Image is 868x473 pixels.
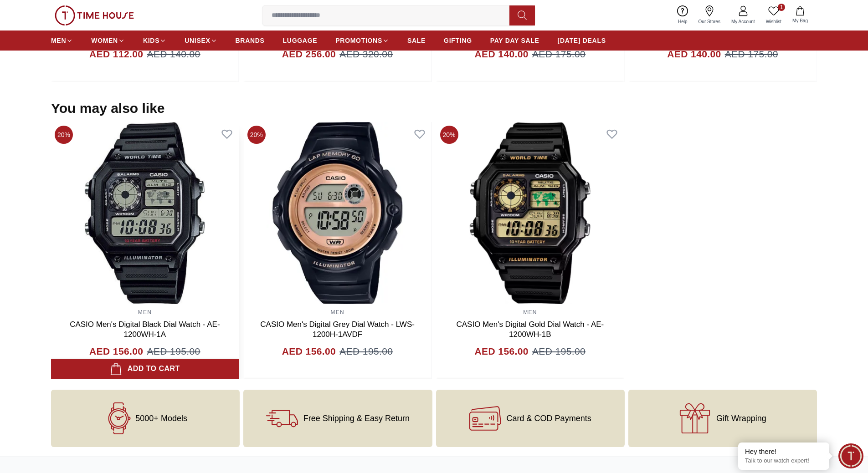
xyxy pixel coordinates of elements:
span: 20% [247,126,266,144]
span: 1 [778,4,785,11]
span: Help [674,18,691,25]
span: MEN [51,36,66,45]
span: AED 140.00 [147,47,200,61]
h2: You may also like [51,100,165,117]
span: Gift Wrapping [716,414,766,423]
span: Wishlist [762,18,785,25]
button: My Bag [787,5,813,26]
h4: AED 156.00 [282,344,336,359]
a: WOMEN [91,32,125,49]
span: BRANDS [236,36,265,45]
div: Hey there! [745,447,822,456]
span: GIFTING [444,36,472,45]
img: CASIO Men's Digital Grey Dial Watch - LWS-1200H-1AVDF [244,122,431,304]
a: KIDS [143,32,166,49]
a: PAY DAY SALE [490,32,539,49]
a: Help [673,4,693,27]
span: AED 195.00 [147,344,200,359]
img: CASIO Men's Digital Gold Dial Watch - AE-1200WH-1B [437,122,624,304]
img: ... [55,5,134,25]
a: BRANDS [236,32,265,49]
a: CASIO Men's Digital Gold Dial Watch - AE-1200WH-1B [456,320,604,339]
span: WOMEN [91,36,118,45]
h4: AED 256.00 [282,47,336,61]
span: 5000+ Models [135,414,187,423]
span: AED 195.00 [339,344,393,359]
h4: AED 156.00 [475,344,529,359]
span: [DATE] DEALS [558,36,606,45]
span: AED 195.00 [532,344,586,359]
h4: AED 156.00 [89,344,143,359]
p: Talk to our watch expert! [745,457,822,465]
a: SALE [407,32,426,49]
a: MEN [523,309,537,315]
h4: AED 112.00 [89,47,143,61]
span: Card & COD Payments [507,414,591,423]
span: Our Stores [695,18,724,25]
div: Add to cart [110,362,180,375]
span: AED 320.00 [339,47,393,61]
button: Add to cart [51,359,239,379]
h4: AED 140.00 [667,47,721,61]
a: [DATE] DEALS [558,32,606,49]
a: MEN [330,309,344,315]
a: UNISEX [185,32,217,49]
span: UNISEX [185,36,210,45]
a: MEN [51,32,73,49]
a: 1Wishlist [760,4,787,27]
a: GIFTING [444,32,472,49]
a: MEN [138,309,152,315]
h4: AED 140.00 [475,47,529,61]
span: AED 175.00 [532,47,586,61]
span: LUGGAGE [283,36,318,45]
span: SALE [407,36,426,45]
a: CASIO Men's Digital Grey Dial Watch - LWS-1200H-1AVDF [260,320,415,339]
span: PROMOTIONS [335,36,382,45]
span: AED 175.00 [725,47,778,61]
span: My Bag [789,17,812,24]
a: CASIO Men's Digital Black Dial Watch - AE-1200WH-1A [70,320,220,339]
a: PROMOTIONS [335,32,389,49]
img: CASIO Men's Digital Black Dial Watch - AE-1200WH-1A [51,122,239,304]
span: Free Shipping & Easy Return [303,414,410,423]
span: PAY DAY SALE [490,36,539,45]
a: Our Stores [693,4,726,27]
span: KIDS [143,36,159,45]
div: Chat Widget [838,443,863,468]
span: 20% [55,126,73,144]
span: 20% [440,126,458,144]
span: My Account [728,18,759,25]
a: LUGGAGE [283,32,318,49]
